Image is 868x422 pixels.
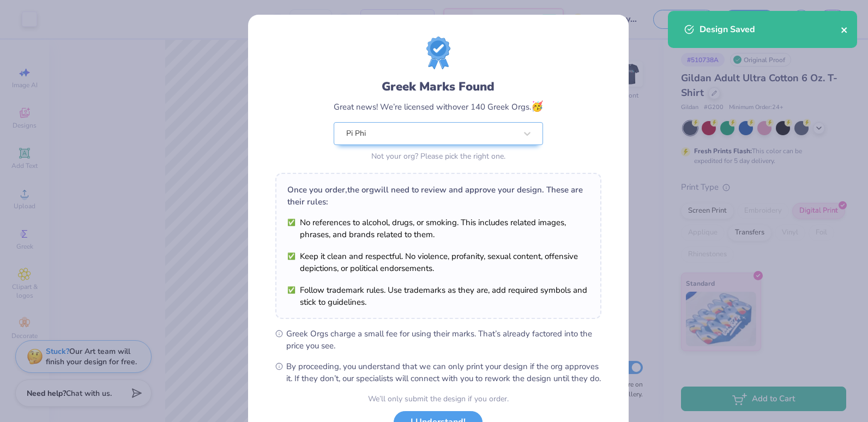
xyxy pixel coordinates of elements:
div: Design Saved [700,23,841,36]
img: license-marks-badge.png [426,37,450,69]
li: Follow trademark rules. Use trademarks as they are, add required symbols and stick to guidelines. [287,284,589,308]
div: Not your org? Please pick the right one. [334,150,543,162]
div: Great news! We’re licensed with over 140 Greek Orgs. [334,99,543,114]
button: close [841,23,848,36]
div: We’ll only submit the design if you order. [368,393,509,405]
li: Keep it clean and respectful. No violence, profanity, sexual content, offensive depictions, or po... [287,250,589,274]
span: By proceeding, you understand that we can only print your design if the org approves it. If they ... [286,360,601,384]
span: 🥳 [531,100,543,113]
li: No references to alcohol, drugs, or smoking. This includes related images, phrases, and brands re... [287,216,589,240]
div: Once you order, the org will need to review and approve your design. These are their rules: [287,184,589,208]
span: Greek Orgs charge a small fee for using their marks. That’s already factored into the price you see. [286,328,601,352]
div: Greek Marks Found [334,78,543,95]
